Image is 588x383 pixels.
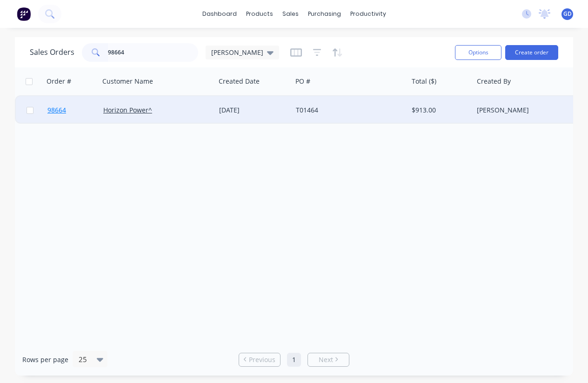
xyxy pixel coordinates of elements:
[295,77,310,86] div: PO #
[296,106,399,115] div: T01464
[477,106,580,115] div: [PERSON_NAME]
[103,106,152,114] a: Horizon Power^
[455,45,501,60] button: Options
[287,353,301,367] a: Page 1 is your current page
[563,10,572,18] span: GD
[219,77,260,86] div: Created Date
[219,106,288,115] div: [DATE]
[47,106,66,115] span: 98664
[477,77,511,86] div: Created By
[17,7,31,21] img: Factory
[346,7,391,21] div: productivity
[211,47,263,57] span: [PERSON_NAME]
[47,96,103,124] a: 98664
[505,45,558,60] button: Create order
[249,355,275,364] span: Previous
[235,353,353,367] ul: Pagination
[303,7,346,21] div: purchasing
[412,106,466,115] div: $913.00
[241,7,278,21] div: products
[412,77,436,86] div: Total ($)
[308,355,349,364] a: Next page
[278,7,303,21] div: sales
[319,355,333,364] span: Next
[108,43,199,62] input: Search...
[198,7,241,21] a: dashboard
[30,48,74,57] h1: Sales Orders
[22,355,68,364] span: Rows per page
[47,77,71,86] div: Order #
[239,355,280,364] a: Previous page
[102,77,153,86] div: Customer Name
